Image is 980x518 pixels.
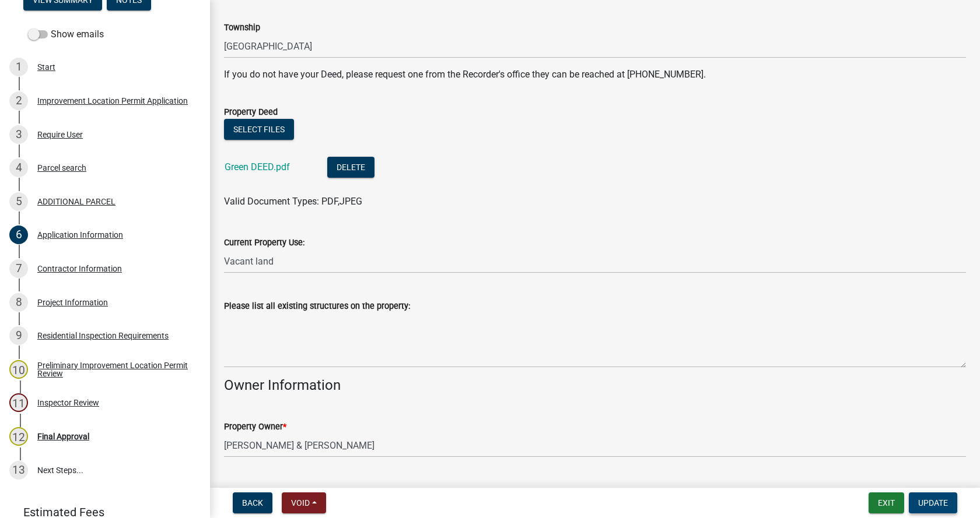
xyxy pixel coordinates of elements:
[9,393,28,412] div: 11
[9,192,28,211] div: 5
[242,498,263,508] span: Back
[37,361,191,378] div: Preliminary Improvement Location Permit Review
[9,427,28,446] div: 12
[9,225,28,244] div: 6
[37,198,116,206] div: ADDITIONAL PARCEL
[37,265,122,273] div: Contractor Information
[224,302,410,311] label: Please list all existing structures on the property:
[282,492,326,513] button: Void
[225,161,290,172] a: Green DEED.pdf
[9,293,28,312] div: 8
[224,239,304,247] label: Current Property Use:
[327,163,374,174] wm-modal-confirm: Delete Document
[9,461,28,480] div: 13
[9,360,28,379] div: 10
[28,27,104,41] label: Show emails
[37,399,99,407] div: Inspector Review
[37,131,83,139] div: Require User
[9,326,28,345] div: 9
[9,259,28,278] div: 7
[918,498,948,508] span: Update
[9,125,28,144] div: 3
[37,332,169,340] div: Residential Inspection Requirements
[37,432,89,441] div: Final Approval
[9,158,28,177] div: 4
[37,298,108,306] div: Project Information
[9,58,28,76] div: 1
[224,423,286,431] label: Property Owner
[224,24,260,32] label: Township
[37,164,86,172] div: Parcel search
[224,68,966,82] p: If you do not have your Deed, please request one from the Recorder's office they can be reached a...
[233,492,272,513] button: Back
[224,377,966,394] h4: Owner Information
[37,63,55,71] div: Start
[37,97,188,105] div: Improvement Location Permit Application
[37,231,123,239] div: Application Information
[9,91,28,110] div: 2
[869,492,904,513] button: Exit
[327,157,374,178] button: Delete
[224,108,278,117] label: Property Deed
[224,196,362,207] span: Valid Document Types: PDF,JPEG
[291,498,310,508] span: Void
[909,492,957,513] button: Update
[224,119,294,140] button: Select files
